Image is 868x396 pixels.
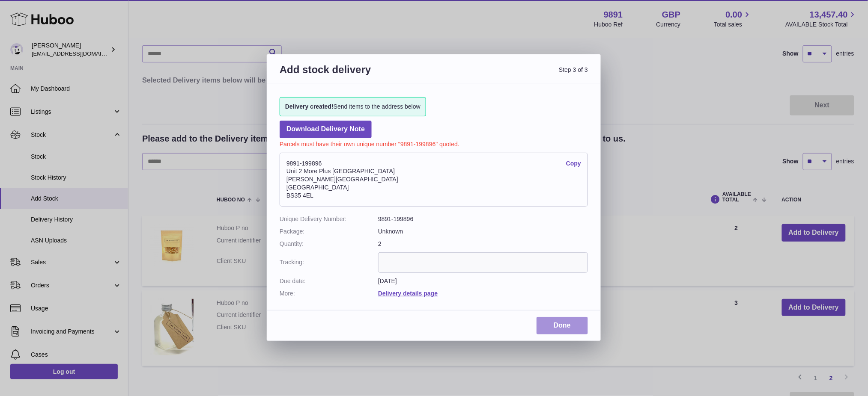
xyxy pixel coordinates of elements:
[378,277,588,285] dd: [DATE]
[378,215,588,223] dd: 9891-199896
[280,63,434,86] h3: Add stock delivery
[378,228,588,236] dd: Unknown
[280,240,378,248] dt: Quantity:
[537,317,588,334] a: Done
[280,290,378,298] dt: More:
[280,228,378,236] dt: Package:
[280,138,588,148] p: Parcels must have their own unique number "9891-199896" quoted.
[280,121,372,138] a: Download Delivery Note
[285,103,421,111] span: Send items to the address below
[378,240,588,248] dd: 2
[285,103,334,110] strong: Delivery created!
[280,215,378,223] dt: Unique Delivery Number:
[280,153,588,207] address: 9891-199896 Unit 2 More Plus [GEOGRAPHIC_DATA] [PERSON_NAME][GEOGRAPHIC_DATA] [GEOGRAPHIC_DATA] B...
[280,252,378,273] dt: Tracking:
[378,290,438,297] a: Delivery details page
[280,277,378,285] dt: Due date:
[434,63,588,86] span: Step 3 of 3
[566,160,581,168] a: Copy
